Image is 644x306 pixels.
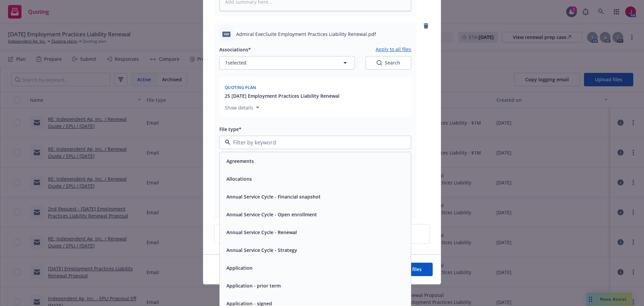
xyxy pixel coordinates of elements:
[226,211,317,218] button: Annual Service Cycle - Open enrollment
[226,264,253,271] button: Application
[226,193,321,200] button: Annual Service Cycle - Financial snapshot
[222,103,262,112] button: Show details
[226,229,297,236] button: Annual Service Cycle - Renewal
[377,59,400,66] div: Search
[402,266,422,272] span: Add files
[422,22,430,30] a: remove
[214,224,430,244] div: Upload new files
[222,32,230,37] span: pdf
[219,126,241,132] span: File type*
[230,138,397,146] input: Filter by keyword
[226,175,252,182] button: Allocations
[236,31,376,38] span: Admiral ExecSuite Employment Practices Liability Renewal.pdf
[226,282,281,289] button: Application - prior term
[366,56,411,70] button: SearchSearch
[377,60,382,65] svg: Search
[225,85,256,90] span: Quoting plan
[391,263,433,276] button: Add files
[226,247,297,254] button: Annual Service Cycle - Strategy
[376,45,411,53] button: Apply to all files
[226,158,254,165] button: Agreements
[219,56,355,70] button: 1selected
[219,46,251,53] span: Associations*
[225,92,339,99] button: 25 [DATE] Employment Practices Liability Renewal
[225,59,247,66] span: 1 selected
